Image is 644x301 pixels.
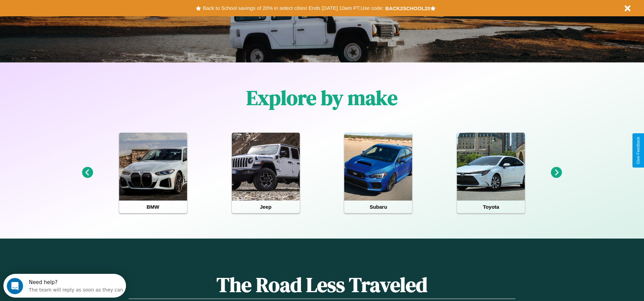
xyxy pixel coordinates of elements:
[201,3,385,13] button: Back to School savings of 20% in select cities! Ends [DATE] 10am PT.Use code:
[25,11,120,18] div: The team will reply as soon as they can
[25,6,120,11] div: Need help?
[457,201,525,213] h4: Toyota
[129,271,515,299] h1: The Road Less Traveled
[636,137,641,164] div: Give Feedback
[385,5,430,11] b: BACK2SCHOOL20
[232,201,300,213] h4: Jeep
[3,3,126,21] div: Open Intercom Messenger
[3,274,126,298] iframe: Intercom live chat discovery launcher
[344,201,412,213] h4: Subaru
[7,278,23,294] iframe: Intercom live chat
[246,84,398,112] h1: Explore by make
[119,201,187,213] h4: BMW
